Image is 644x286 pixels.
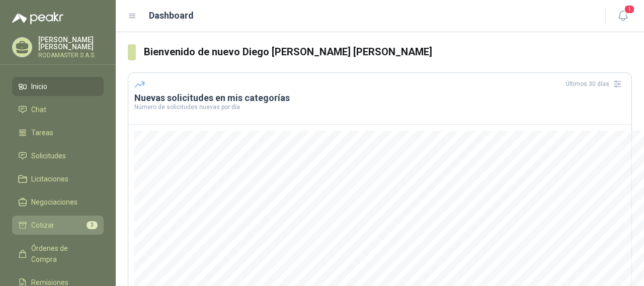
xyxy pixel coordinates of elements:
[31,127,53,138] span: Tareas
[31,104,46,115] span: Chat
[12,169,104,188] a: Licitaciones
[31,81,47,92] span: Inicio
[31,173,68,184] span: Licitaciones
[134,92,625,104] h3: Nuevas solicitudes en mis categorías
[12,216,104,235] a: Cotizar3
[12,100,104,119] a: Chat
[149,9,194,23] h1: Dashboard
[12,239,104,269] a: Órdenes de Compra
[12,123,104,142] a: Tareas
[614,7,632,25] button: 1
[38,52,104,58] p: RODAMASTER S.A.S.
[134,104,625,110] p: Número de solicitudes nuevas por día
[31,197,77,208] span: Negociaciones
[12,193,104,212] a: Negociaciones
[144,44,632,60] h3: Bienvenido de nuevo Diego [PERSON_NAME] [PERSON_NAME]
[12,77,104,96] a: Inicio
[31,150,66,161] span: Solicitudes
[12,12,63,24] img: Logo peakr
[12,146,104,165] a: Solicitudes
[31,243,94,265] span: Órdenes de Compra
[624,5,635,14] span: 1
[566,76,625,92] div: Últimos 30 días
[31,220,54,231] span: Cotizar
[87,221,98,229] span: 3
[38,36,104,50] p: [PERSON_NAME] [PERSON_NAME]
